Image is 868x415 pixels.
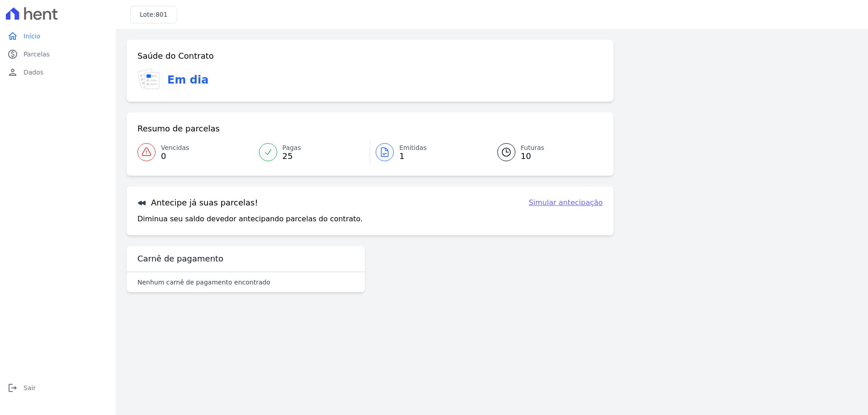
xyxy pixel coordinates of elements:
[24,50,50,59] span: Parcelas
[167,72,208,88] h3: Em dia
[137,123,220,134] h3: Resumo de parcelas
[370,140,486,165] a: Emitidas 1
[283,143,301,153] span: Pagas
[161,153,189,160] span: 0
[24,32,40,41] span: Início
[137,278,270,287] p: Nenhum carnê de pagamento encontrado
[137,214,363,224] p: Diminua seu saldo devedor antecipando parcelas do contrato.
[137,253,223,264] h3: Carnê de pagamento
[521,143,544,153] span: Futuras
[399,143,427,153] span: Emitidas
[528,197,603,208] a: Simular antecipação
[4,63,112,81] a: personDados
[486,140,603,165] a: Futuras 10
[161,143,189,153] span: Vencidas
[140,10,168,19] h3: Lote:
[4,27,112,45] a: homeInício
[283,153,301,160] span: 25
[399,153,427,160] span: 1
[7,67,18,78] i: person
[4,45,112,63] a: paidParcelas
[137,197,258,208] h3: Antecipe já suas parcelas!
[137,140,254,165] a: Vencidas 0
[24,68,43,77] span: Dados
[4,379,112,397] a: logoutSair
[521,153,544,160] span: 10
[156,11,168,18] span: 801
[24,383,36,392] span: Sair
[7,31,18,42] i: home
[7,382,18,393] i: logout
[254,140,370,165] a: Pagas 25
[137,51,214,61] h3: Saúde do Contrato
[7,49,18,60] i: paid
